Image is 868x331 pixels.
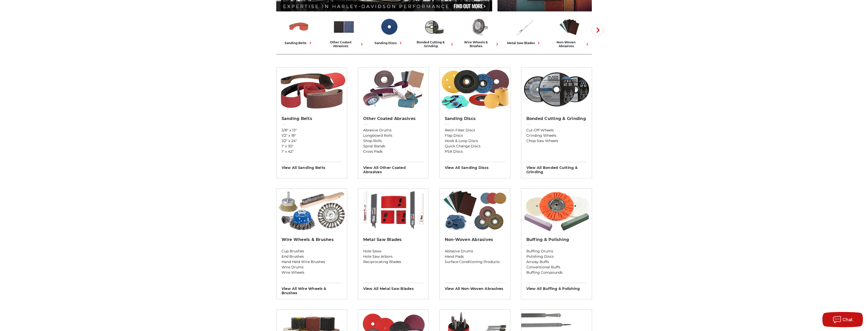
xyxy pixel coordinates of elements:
[513,16,535,38] img: Metal Saw Blades
[526,283,587,291] h3: View All buffing & polishing
[445,254,505,259] a: Hand Pads
[507,40,541,46] div: metal saw blades
[445,259,505,265] a: Surface Conditioning Products
[363,128,423,133] a: Abrasive Drums
[368,16,410,46] a: sanding discs
[459,40,500,48] div: wire wheels & brushes
[414,16,455,48] a: bonded cutting & grinding
[363,144,423,149] a: Spiral Bands
[445,149,505,154] a: PSA Discs
[285,40,313,46] div: sanding belts
[363,116,423,121] h2: Other Coated Abrasives
[526,270,587,275] a: Buffing Compounds
[526,259,587,265] a: Airway Buffs
[445,162,505,170] h3: View All sanding discs
[363,283,423,291] h3: View All metal saw blades
[445,128,505,133] a: Resin Fiber Discs
[363,162,423,174] h3: View All other coated abrasives
[282,162,342,170] h3: View All sanding belts
[526,138,587,144] a: Chop Saw Wheels
[440,68,510,111] img: Sanding Discs
[282,270,342,275] a: Wire Wheels
[323,40,364,48] div: other coated abrasives
[592,24,604,36] button: Next
[445,116,505,121] h2: Sanding Discs
[843,317,853,322] span: Chat
[282,254,342,259] a: End Brushes
[363,133,423,138] a: Longboard Rolls
[363,254,423,259] a: Hole Saw Arbors
[526,237,587,242] h2: Buffing & Polishing
[521,68,592,111] img: Bonded Cutting & Grinding
[282,144,342,149] a: 1" x 30"
[504,16,545,46] a: metal saw blades
[423,16,445,38] img: Bonded Cutting & Grinding
[445,249,505,254] a: Abrasive Drums
[526,128,587,133] a: Cut-Off Wheels
[333,16,355,38] img: Other Coated Abrasives
[445,138,505,144] a: Hook & Loop Discs
[378,16,400,38] img: Sanding Discs
[358,68,429,111] img: Other Coated Abrasives
[276,68,347,111] img: Sanding Belts
[526,265,587,270] a: Conventional Buffs
[375,40,403,46] div: sanding discs
[323,16,364,48] a: other coated abrasives
[282,149,342,154] a: 1" x 42"
[445,283,505,291] h3: View All non-woven abrasives
[363,237,423,242] h2: Metal Saw Blades
[440,189,510,232] img: Non-woven Abrasives
[363,259,423,265] a: Reciprocating Blades
[278,16,319,46] a: sanding belts
[288,16,310,38] img: Sanding Belts
[445,133,505,138] a: Flap Discs
[526,249,587,254] a: Buffing Drums
[549,16,590,48] a: non-woven abrasives
[282,237,342,242] h2: Wire Wheels & Brushes
[282,128,342,133] a: 3/8" x 13"
[459,16,500,48] a: wire wheels & brushes
[282,133,342,138] a: 1/2" x 18"
[363,249,423,254] a: Hole Saws
[358,189,429,232] img: Metal Saw Blades
[526,254,587,259] a: Polishing Discs
[558,16,581,38] img: Non-woven Abrasives
[445,237,505,242] h2: Non-woven Abrasives
[526,162,587,174] h3: View All bonded cutting & grinding
[282,249,342,254] a: Cup Brushes
[282,259,342,265] a: Hand Held Wire Brushes
[468,16,490,38] img: Wire Wheels & Brushes
[363,138,423,144] a: Shop Rolls
[526,133,587,138] a: Grinding Wheels
[521,189,592,232] img: Buffing & Polishing
[363,149,423,154] a: Cross Pads
[282,138,342,144] a: 1/2" x 24"
[282,265,342,270] a: Wire Drums
[282,283,342,295] h3: View All wire wheels & brushes
[282,116,342,121] h2: Sanding Belts
[445,144,505,149] a: Quick Change Discs
[822,312,863,327] button: Chat
[549,40,590,48] div: non-woven abrasives
[526,116,587,121] h2: Bonded Cutting & Grinding
[414,40,455,48] div: bonded cutting & grinding
[276,189,347,232] img: Wire Wheels & Brushes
